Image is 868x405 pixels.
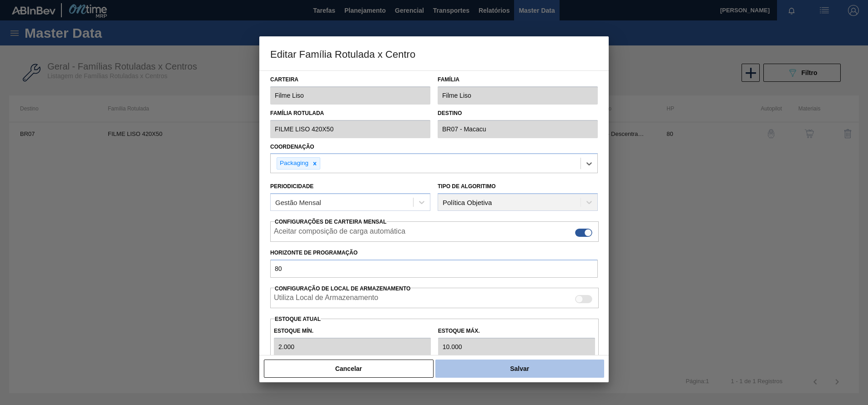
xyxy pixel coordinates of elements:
label: Carteira [270,73,430,86]
label: Estoque Atual [275,316,321,322]
label: Tipo de Algoritimo [438,183,496,190]
label: Família Rotulada [270,107,430,120]
button: Cancelar [264,360,434,378]
h3: Editar Família Rotulada x Centro [259,36,609,71]
label: Quando ativada, o sistema irá exibir os estoques de diferentes locais de armazenamento. [274,294,378,305]
label: Horizonte de Programação [270,246,598,260]
label: Estoque Máx. [438,328,480,334]
span: Configurações de Carteira Mensal [275,219,387,225]
label: Aceitar composição de carga automática [274,227,405,238]
div: Packaging [277,158,310,169]
label: Periodicidade [270,183,313,190]
span: Configuração de Local de Armazenamento [275,285,410,292]
label: Coordenação [270,144,314,150]
label: Família [438,73,598,86]
label: Estoque Mín. [274,328,313,334]
label: Destino [438,107,598,120]
button: Salvar [435,360,604,378]
div: Gestão Mensal [275,199,321,206]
